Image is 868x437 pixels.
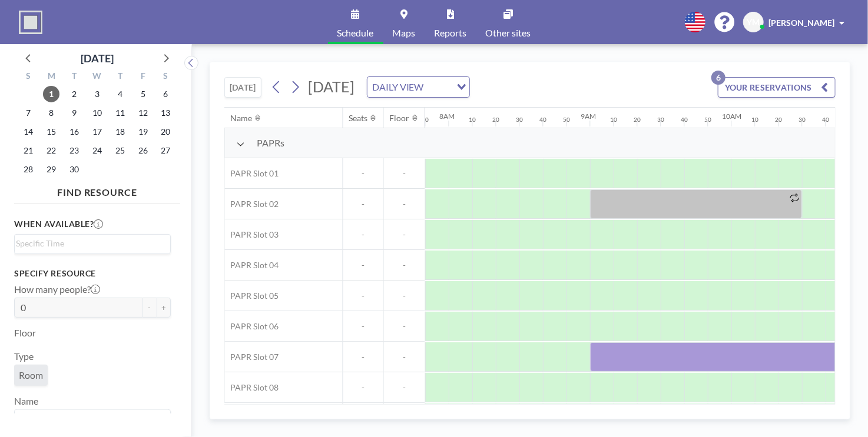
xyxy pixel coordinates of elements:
[112,124,128,140] span: Thursday, September 18, 2025
[16,237,164,250] input: Search for option
[231,113,253,124] div: Name
[89,124,105,140] span: Wednesday, September 17, 2025
[40,69,63,85] div: M
[225,260,279,271] span: PAPR Slot 04
[658,116,665,124] div: 30
[634,116,641,124] div: 20
[66,161,82,178] span: Tuesday, September 30, 2025
[20,124,37,140] span: Sunday, September 14, 2025
[81,50,114,66] div: [DATE]
[112,105,128,121] span: Thursday, September 11, 2025
[516,116,524,124] div: 30
[711,71,725,85] p: 6
[343,199,383,209] span: -
[390,113,410,124] div: Floor
[17,69,40,85] div: S
[157,298,171,318] button: +
[776,116,783,124] div: 20
[108,69,131,85] div: T
[158,142,174,159] span: Saturday, September 27, 2025
[225,229,279,240] span: PAPR Slot 03
[158,124,174,140] span: Saturday, September 20, 2025
[718,77,836,98] button: YOUR RESERVATIONS6
[112,86,128,102] span: Thursday, September 4, 2025
[19,11,42,34] img: organization-logo
[370,79,426,95] span: DAILY VIEW
[384,321,425,332] span: -
[257,137,285,149] span: PAPRs
[343,168,383,179] span: -
[15,410,170,430] div: Search for option
[225,382,279,393] span: PAPR Slot 08
[581,112,597,121] div: 9AM
[343,260,383,271] span: -
[158,105,174,121] span: Saturday, September 13, 2025
[225,291,279,301] span: PAPR Slot 05
[367,77,469,97] div: Search for option
[493,116,500,124] div: 20
[224,77,261,98] button: [DATE]
[428,79,450,95] input: Search for option
[343,229,383,240] span: -
[768,18,834,28] span: [PERSON_NAME]
[14,351,34,362] label: Type
[112,142,128,159] span: Thursday, September 25, 2025
[393,28,416,38] span: Maps
[681,116,688,124] div: 40
[343,352,383,362] span: -
[19,369,43,381] span: Room
[225,168,279,179] span: PAPR Slot 01
[43,161,59,178] span: Monday, September 29, 2025
[20,142,37,159] span: Sunday, September 21, 2025
[14,327,36,339] label: Floor
[384,229,425,240] span: -
[823,116,830,124] div: 40
[43,105,59,121] span: Monday, September 8, 2025
[135,86,151,102] span: Friday, September 5, 2025
[143,298,157,318] button: -
[154,69,177,85] div: S
[66,86,82,102] span: Tuesday, September 2, 2025
[14,395,38,407] label: Name
[705,116,712,124] div: 50
[15,235,170,252] div: Search for option
[723,112,742,121] div: 10AM
[540,116,547,124] div: 40
[66,124,82,140] span: Tuesday, September 16, 2025
[308,78,355,95] span: [DATE]
[384,382,425,393] span: -
[225,321,279,332] span: PAPR Slot 06
[486,28,531,38] span: Other sites
[469,116,476,124] div: 10
[343,291,383,301] span: -
[337,28,374,38] span: Schedule
[14,283,100,295] label: How many people?
[89,142,105,159] span: Wednesday, September 24, 2025
[435,28,467,38] span: Reports
[135,142,151,159] span: Friday, September 26, 2025
[66,142,82,159] span: Tuesday, September 23, 2025
[384,352,425,362] span: -
[158,86,174,102] span: Saturday, September 6, 2025
[343,382,383,393] span: -
[349,113,368,124] div: Seats
[43,142,59,159] span: Monday, September 22, 2025
[225,352,279,362] span: PAPR Slot 07
[16,412,164,428] input: Search for option
[384,291,425,301] span: -
[89,86,105,102] span: Wednesday, September 3, 2025
[747,17,760,28] span: YM
[799,116,806,124] div: 30
[63,69,86,85] div: T
[564,116,571,124] div: 50
[384,168,425,179] span: -
[384,199,425,209] span: -
[43,86,59,102] span: Monday, September 1, 2025
[440,112,455,121] div: 8AM
[384,260,425,271] span: -
[89,105,105,121] span: Wednesday, September 10, 2025
[422,116,429,124] div: 50
[225,199,279,209] span: PAPR Slot 02
[14,182,180,198] h4: FIND RESOURCE
[752,116,759,124] div: 10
